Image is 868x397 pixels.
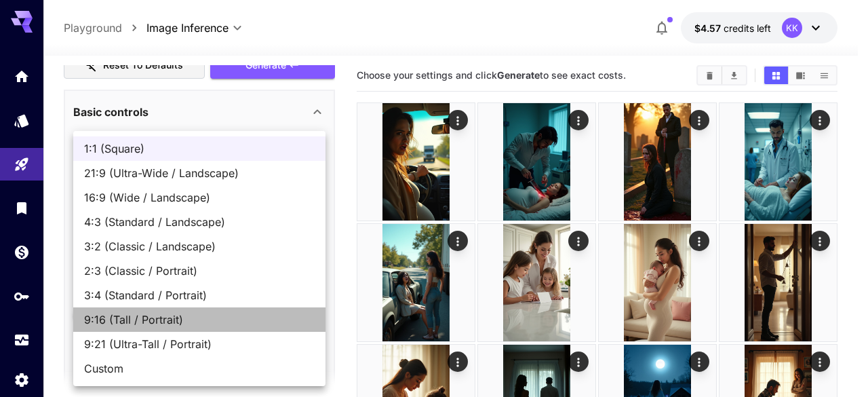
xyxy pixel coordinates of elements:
[84,287,315,303] span: 3:4 (Standard / Portrait)
[84,189,315,206] span: 16:9 (Wide / Landscape)
[84,360,315,377] span: Custom
[84,140,315,157] span: 1:1 (Square)
[84,263,315,279] span: 2:3 (Classic / Portrait)
[84,214,315,230] span: 4:3 (Standard / Landscape)
[84,311,315,328] span: 9:16 (Tall / Portrait)
[84,238,315,254] span: 3:2 (Classic / Landscape)
[84,165,315,181] span: 21:9 (Ultra-Wide / Landscape)
[84,336,315,352] span: 9:21 (Ultra-Tall / Portrait)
